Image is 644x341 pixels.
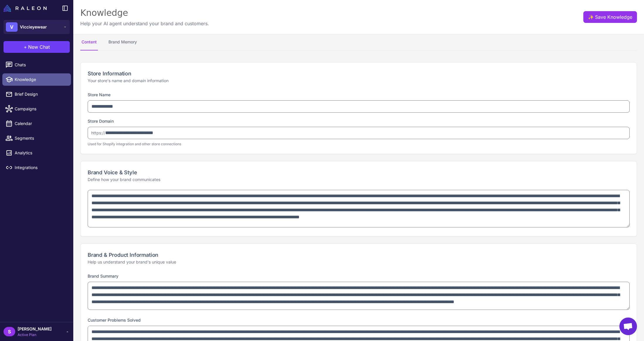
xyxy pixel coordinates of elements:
label: Customer Problems Solved [88,318,141,323]
span: New Chat [28,43,50,50]
div: Knowledge [80,7,209,19]
span: Knowledge [15,76,66,83]
a: Raleon Logo [4,5,49,12]
span: [PERSON_NAME] [18,326,52,332]
a: Campaigns [2,103,71,115]
span: Active Plan [18,332,52,337]
button: VViccieyewear [4,20,70,34]
span: Chats [15,62,66,68]
img: Raleon Logo [4,5,47,12]
a: Brief Design [2,88,71,100]
span: Campaigns [15,106,66,112]
span: Analytics [15,150,66,156]
h2: Brand & Product Information [88,251,630,259]
span: Segments [15,135,66,141]
a: Chats [2,59,71,71]
label: Store Name [88,92,111,97]
a: Segments [2,132,71,144]
p: Help your AI agent understand your brand and customers. [80,20,209,27]
span: Integrations [15,164,66,171]
div: V [6,22,18,32]
a: Knowledge [2,73,71,86]
a: Integrations [2,161,71,174]
p: Your store's name and domain information [88,77,630,84]
button: ✨Save Knowledge [583,11,637,23]
span: Calendar [15,120,66,127]
div: S [4,327,15,336]
p: Used for Shopify integration and other store connections [88,141,630,147]
p: Help us understand your brand's unique value [88,259,630,265]
a: Analytics [2,147,71,159]
button: Content [80,34,98,50]
label: Store Domain [88,119,114,124]
span: ✨ [588,13,593,18]
h2: Store Information [88,70,630,77]
button: Brand Memory [107,34,138,50]
button: +New Chat [4,41,70,53]
a: Open chat [619,318,637,335]
a: Calendar [2,117,71,130]
h2: Brand Voice & Style [88,168,630,176]
span: Brief Design [15,91,66,97]
label: Brand Summary [88,274,118,278]
p: Define how your brand communicates [88,176,630,183]
span: + [24,43,27,50]
span: Viccieyewear [20,24,47,30]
